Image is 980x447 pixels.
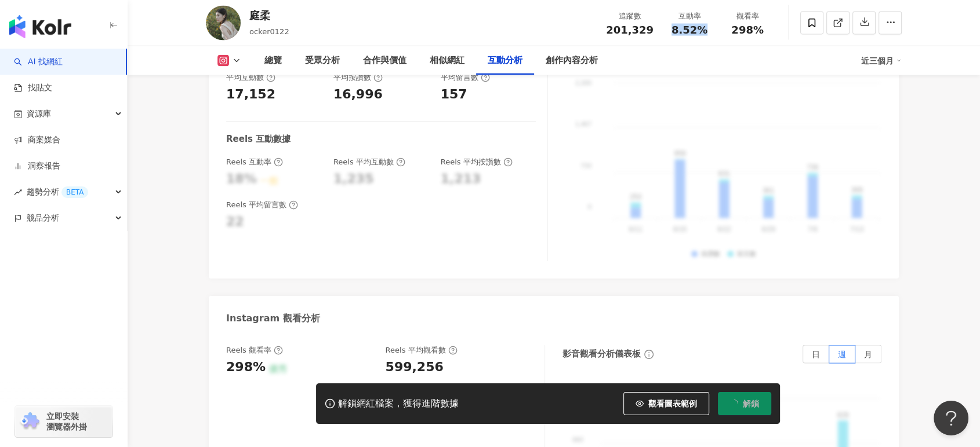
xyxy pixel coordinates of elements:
[226,358,266,376] div: 298%
[386,345,458,356] div: Reels 平均觀看數
[305,54,340,68] div: 受眾分析
[27,101,51,127] span: 資源庫
[14,82,52,94] a: 找貼文
[249,8,289,23] div: 庭柔
[864,350,872,359] span: 月
[725,10,770,22] div: 觀看率
[333,86,383,104] div: 16,996
[743,399,759,408] span: 解鎖
[226,345,283,356] div: Reels 觀看率
[623,392,709,415] button: 觀看圖表範例
[46,411,87,432] span: 立即安裝 瀏覽器外掛
[14,160,60,172] a: 洞察報告
[338,398,459,410] div: 解鎖網紅檔案，獲得進階數據
[27,179,88,205] span: 趨勢分析
[606,24,654,36] span: 201,329
[333,157,405,167] div: Reels 平均互動數
[206,6,241,41] img: KOL Avatar
[667,10,712,22] div: 互動率
[643,348,655,361] span: info-circle
[15,406,112,437] a: chrome extension立即安裝 瀏覽器外掛
[363,54,406,68] div: 合作與價值
[264,54,282,68] div: 總覽
[226,133,291,145] div: Reels 互動數據
[672,24,707,36] span: 8.52%
[441,72,490,83] div: 平均留言數
[226,200,298,210] div: Reels 平均留言數
[27,205,59,231] span: 競品分析
[718,392,771,415] button: 解鎖
[14,134,60,146] a: 商案媒合
[14,188,22,196] span: rise
[812,350,820,359] span: 日
[441,86,467,104] div: 157
[226,312,320,325] div: Instagram 觀看分析
[226,72,275,83] div: 平均互動數
[546,54,598,68] div: 創作內容分析
[731,24,764,36] span: 298%
[61,186,88,198] div: BETA
[606,10,654,22] div: 追蹤數
[9,15,71,38] img: logo
[648,399,697,408] span: 觀看圖表範例
[441,157,513,167] div: Reels 平均按讚數
[226,86,275,104] div: 17,152
[838,350,846,359] span: 週
[562,348,641,360] div: 影音觀看分析儀表板
[226,157,283,167] div: Reels 互動率
[14,56,63,68] a: searchAI 找網紅
[333,72,383,83] div: 平均按讚數
[488,54,522,68] div: 互動分析
[861,52,902,70] div: 近三個月
[430,54,464,68] div: 相似網紅
[19,412,41,431] img: chrome extension
[728,398,740,409] span: loading
[249,27,289,36] span: ocker0122
[386,358,444,376] div: 599,256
